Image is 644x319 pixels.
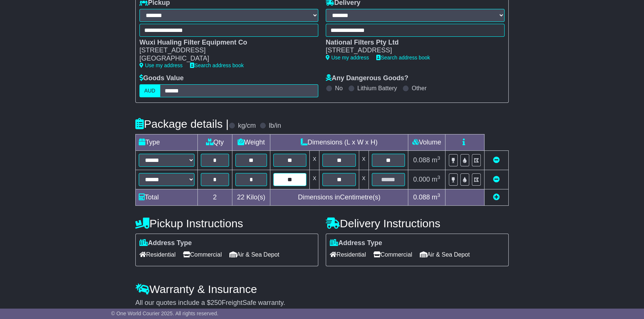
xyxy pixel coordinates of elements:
label: No [335,85,342,92]
sup: 3 [437,155,440,161]
div: Wuxi Hualing Filter Equipment Co [139,39,311,47]
span: © One World Courier 2025. All rights reserved. [111,310,219,316]
h4: Delivery Instructions [326,217,509,230]
a: Remove this item [493,176,500,183]
a: Search address book [376,55,430,61]
label: AUD [139,84,160,97]
span: 250 [210,299,222,306]
td: Type [136,134,198,150]
td: x [359,170,368,189]
h4: Warranty & Insurance [135,283,509,295]
div: National Filters Pty Ltd [326,39,497,47]
span: m [432,193,440,201]
div: [STREET_ADDRESS] [139,46,311,55]
span: 0.088 [413,156,430,164]
span: 0.088 [413,193,430,201]
label: Address Type [330,239,382,247]
td: Dimensions in Centimetre(s) [270,189,408,205]
span: Air & Sea Depot [229,249,280,260]
span: Commercial [373,249,412,260]
div: [GEOGRAPHIC_DATA] [139,55,311,63]
td: Qty [198,134,232,150]
a: Add new item [493,193,500,201]
td: Kilo(s) [232,189,270,205]
td: x [310,150,319,170]
span: Air & Sea Depot [420,249,470,260]
td: x [310,170,319,189]
a: Use my address [326,55,369,61]
label: lb/in [269,122,281,130]
span: m [432,156,440,164]
label: kg/cm [238,122,256,130]
sup: 3 [437,175,440,180]
a: Remove this item [493,156,500,164]
label: Other [412,85,426,92]
label: Address Type [139,239,192,247]
span: Commercial [183,249,222,260]
label: Lithium Battery [357,85,397,92]
span: 22 [237,193,244,201]
td: 2 [198,189,232,205]
td: Weight [232,134,270,150]
td: Total [136,189,198,205]
div: [STREET_ADDRESS] [326,46,497,55]
h4: Pickup Instructions [135,217,318,230]
span: 0.000 [413,176,430,183]
span: m [432,176,440,183]
label: Any Dangerous Goods? [326,74,408,82]
td: x [359,150,368,170]
label: Goods Value [139,74,184,82]
td: Dimensions (L x W x H) [270,134,408,150]
a: Use my address [139,62,183,68]
a: Search address book [190,62,244,68]
div: All our quotes include a $ FreightSafe warranty. [135,299,509,307]
span: Residential [330,249,366,260]
sup: 3 [437,192,440,198]
span: Residential [139,249,176,260]
td: Volume [408,134,445,150]
h4: Package details | [135,118,229,130]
